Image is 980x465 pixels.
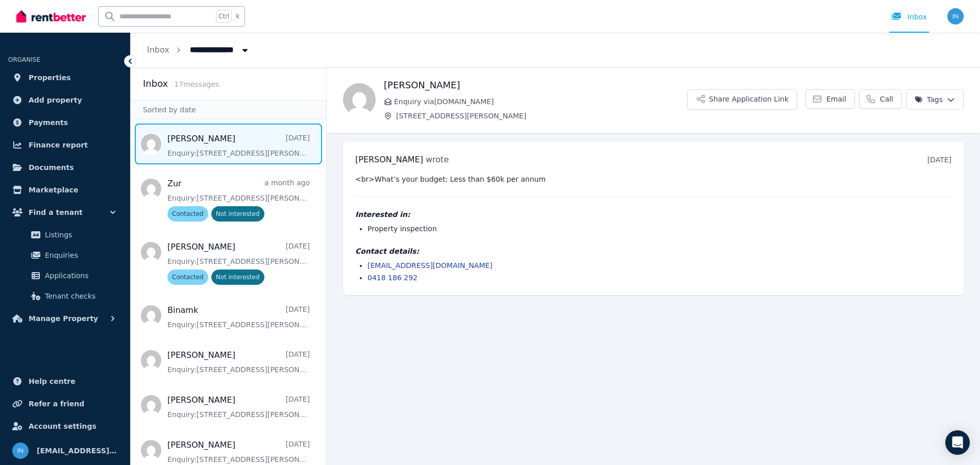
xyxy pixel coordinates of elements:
[8,67,122,88] a: Properties
[29,71,71,84] span: Properties
[45,249,114,261] span: Enquiries
[8,180,122,200] a: Marketplace
[143,77,168,91] h2: Inbox
[29,116,68,129] span: Payments
[12,225,118,245] a: Listings
[147,45,169,55] a: Inbox
[8,202,122,223] button: Find a tenant
[131,33,266,67] nav: Breadcrumb
[167,178,310,222] a: Zura month agoEnquiry:[STREET_ADDRESS][PERSON_NAME].ContactedNot interested
[947,8,964,25] img: info@ckarchitecture.com.au
[45,270,114,282] span: Applications
[167,241,310,285] a: [PERSON_NAME][DATE]Enquiry:[STREET_ADDRESS][PERSON_NAME].ContactedNot interested
[131,100,326,119] div: Sorted by date
[906,89,964,110] button: Tags
[687,89,797,110] button: Share Application Link
[29,184,78,196] span: Marketplace
[45,290,114,302] span: Tenant checks
[426,155,449,164] span: wrote
[12,245,118,265] a: Enquiries
[8,135,122,155] a: Finance report
[29,94,82,106] span: Add property
[12,443,29,459] img: info@ckarchitecture.com.au
[355,246,951,256] h4: Contact details:
[29,161,74,174] span: Documents
[8,157,122,178] a: Documents
[167,133,310,158] a: [PERSON_NAME][DATE]Enquiry:[STREET_ADDRESS][PERSON_NAME].
[8,56,40,63] span: ORGANISE
[29,375,76,387] span: Help centre
[394,96,687,107] span: Enquiry via [DOMAIN_NAME]
[355,155,423,164] span: [PERSON_NAME]
[16,9,86,24] img: RentBetter
[12,286,118,306] a: Tenant checks
[12,265,118,286] a: Applications
[8,371,122,391] a: Help centre
[45,229,114,241] span: Listings
[29,420,96,432] span: Account settings
[915,94,943,105] span: Tags
[8,112,122,133] a: Payments
[859,89,902,109] a: Call
[37,445,118,457] span: [EMAIL_ADDRESS][DOMAIN_NAME]
[880,94,893,104] span: Call
[384,78,687,92] h1: [PERSON_NAME]
[945,430,970,455] div: Open Intercom Messenger
[367,261,493,270] a: [EMAIL_ADDRESS][DOMAIN_NAME]
[167,394,310,420] a: [PERSON_NAME][DATE]Enquiry:[STREET_ADDRESS][PERSON_NAME].
[396,111,687,121] span: [STREET_ADDRESS][PERSON_NAME]
[8,394,122,414] a: Refer a friend
[8,308,122,329] button: Manage Property
[29,312,98,325] span: Manage Property
[29,398,84,410] span: Refer a friend
[236,12,239,20] span: k
[29,139,88,151] span: Finance report
[343,83,376,116] img: Brady Patmore
[216,10,232,23] span: Ctrl
[355,209,951,219] h4: Interested in:
[167,349,310,375] a: [PERSON_NAME][DATE]Enquiry:[STREET_ADDRESS][PERSON_NAME].
[167,439,310,464] a: [PERSON_NAME][DATE]Enquiry:[STREET_ADDRESS][PERSON_NAME].
[167,304,310,330] a: Binamk[DATE]Enquiry:[STREET_ADDRESS][PERSON_NAME].
[355,174,951,184] pre: <br>What’s your budget: Less than $60k per annum
[891,12,927,22] div: Inbox
[29,206,83,218] span: Find a tenant
[927,156,951,164] time: [DATE]
[8,416,122,436] a: Account settings
[367,274,418,282] a: 0418 186 292
[367,224,951,234] li: Property inspection
[826,94,846,104] span: Email
[805,89,855,109] a: Email
[8,90,122,110] a: Add property
[174,80,219,88] span: 17 message s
